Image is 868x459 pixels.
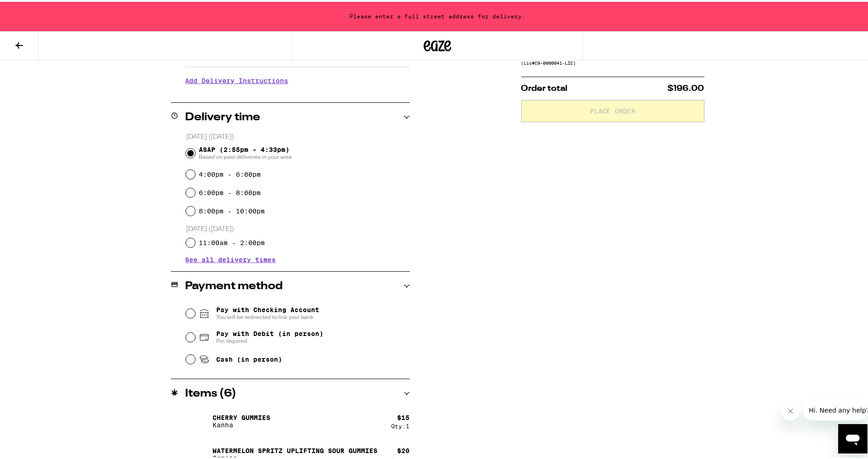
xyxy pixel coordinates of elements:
span: Pay with Debit (in person) [216,328,323,336]
h3: Add Delivery Instructions [186,68,410,90]
div: $ 20 [398,445,410,453]
span: Based on past deliveries in your area [199,151,292,159]
span: You will be redirected to link your bank [216,312,319,319]
p: We'll contact you at [PHONE_NUMBER] when we arrive [186,90,410,97]
h2: Items ( 6 ) [186,386,237,397]
label: 11:00am - 2:00pm [199,237,265,245]
span: Order total [521,83,568,91]
span: Place Order [590,106,635,112]
p: Kanha [213,420,271,427]
label: 4:00pm - 6:00pm [199,169,261,176]
span: Hi. Need any help? [5,6,66,14]
iframe: Button to launch messaging window [838,422,868,452]
img: Cherry Gummies [186,407,211,432]
button: Place Order [521,98,704,120]
p: [DATE] ([DATE]) [186,131,410,140]
h2: Delivery time [186,110,261,121]
iframe: Close message [781,400,800,419]
span: Pin required [216,336,323,343]
p: Watermelon Spritz Uplifting Sour Gummies [213,445,378,453]
div: $ 15 [398,412,410,420]
iframe: Message from company [803,398,868,419]
label: 8:00pm - 10:00pm [199,206,265,213]
h2: Payment method [186,279,283,290]
span: $196.00 [668,83,704,91]
p: [DATE] ([DATE]) [186,223,410,232]
span: Cash (in person) [216,354,282,361]
button: See all delivery times [186,255,276,261]
label: 6:00pm - 8:00pm [199,187,261,195]
div: Qty: 1 [392,421,410,427]
p: Cherry Gummies [213,412,271,420]
span: ASAP (2:55pm - 4:33pm) [199,144,292,159]
span: Pay with Checking Account [216,304,319,319]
